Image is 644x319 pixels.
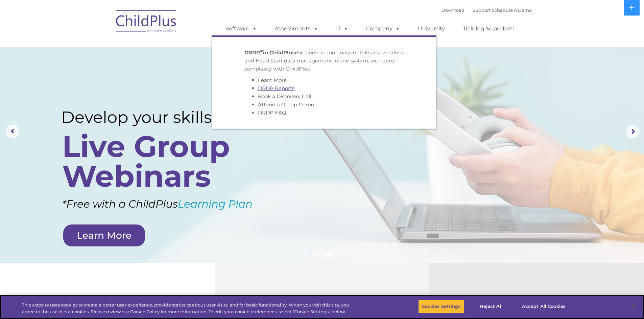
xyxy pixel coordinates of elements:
[442,7,532,13] font: |
[62,132,271,191] rs-layer: Live Group Webinars
[178,197,253,210] a: Learning Plan
[418,299,464,314] button: Cookies Settings
[258,109,286,116] a: DRDP FAQ
[258,77,287,83] a: Learn More
[268,22,325,35] a: Assessments
[63,224,145,246] a: Learn More
[260,49,263,53] sup: ©
[258,93,311,100] a: Book a Discovery Call
[442,7,464,13] a: Download
[94,45,115,50] span: Last name
[244,49,403,73] p: Experience and analyze child assessments and Head Start data management in one system, with zero ...
[359,22,407,35] a: Company
[473,7,491,13] a: Support
[244,49,296,56] strong: DRDP in ChildPlus:
[258,85,294,91] a: DRDP Reports
[518,299,569,314] button: Accept All Cookies
[411,22,452,35] a: University
[626,299,641,314] button: Close
[456,22,521,35] a: Training Scramble!!
[219,22,264,35] a: Software
[329,22,355,35] a: IT
[492,7,532,13] a: Schedule A Demo
[470,299,512,314] button: Reject All
[61,108,274,127] rs-layer: Develop your skills with
[113,5,180,39] img: ChildPlus by Procare Solutions
[94,72,123,77] span: Phone number
[62,194,290,214] rs-layer: *Free with a ChildPlus
[22,302,354,315] div: This website uses cookies to create a better user experience, provide statistics about user visit...
[258,101,314,108] a: Attend a Group Demo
